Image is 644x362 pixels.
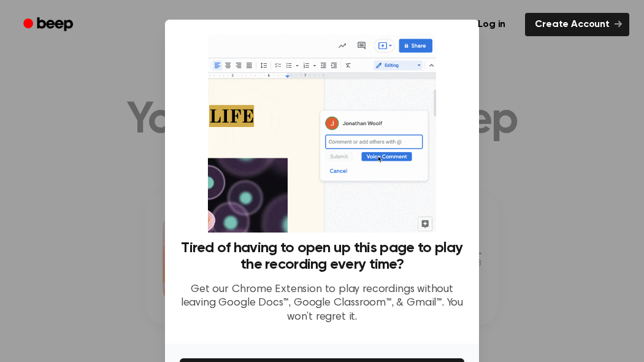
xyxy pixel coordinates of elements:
p: Get our Chrome Extension to play recordings without leaving Google Docs™, Google Classroom™, & Gm... [180,283,464,325]
a: Create Account [525,13,629,36]
a: Log in [466,10,518,39]
img: Beep extension in action [208,34,435,233]
h3: Tired of having to open up this page to play the recording every time? [180,240,464,273]
a: Beep [15,13,84,37]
